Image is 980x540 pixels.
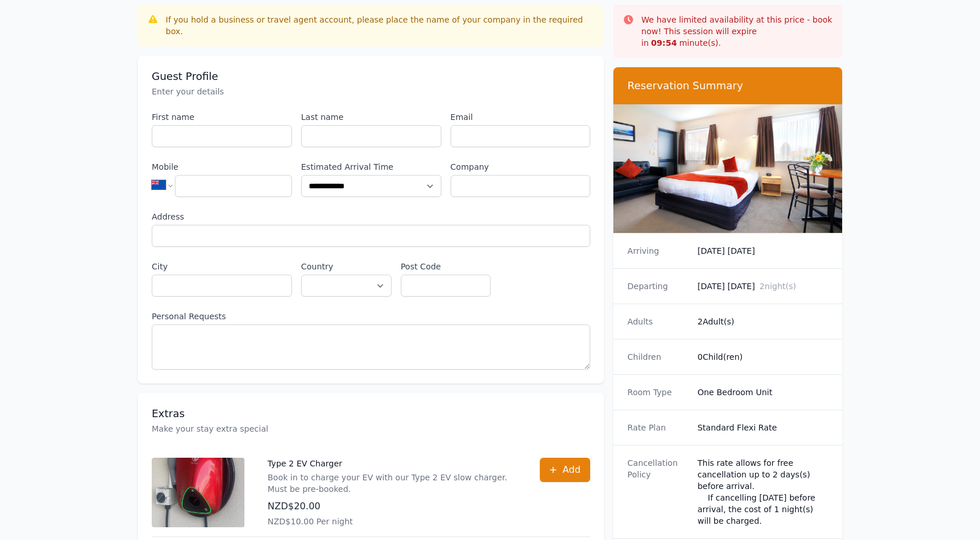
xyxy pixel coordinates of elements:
div: This rate allows for free cancellation up to 2 days(s) before arrival. If cancelling [DATE] befor... [697,457,828,527]
dd: 2 Adult(s) [697,316,828,327]
dt: Arriving [627,245,688,257]
dt: Rate Plan [627,422,688,433]
label: City [152,261,292,272]
label: First name [152,111,292,123]
dd: [DATE] [DATE] [697,280,828,292]
h3: Guest Profile [152,70,590,83]
button: Add [540,458,590,482]
h3: Reservation Summary [627,79,828,93]
h3: Extras [152,407,590,421]
strong: 09 : 54 [651,38,677,48]
label: Country [301,261,392,272]
dt: Adults [627,316,688,327]
p: NZD$10.00 Per night [268,516,517,527]
div: If you hold a business or travel agent account, please place the name of your company in the requ... [166,14,595,37]
p: Type 2 EV Charger [268,458,517,469]
label: Estimated Arrival Time [301,161,441,173]
span: Add [562,463,580,477]
label: Company [451,161,591,173]
label: Mobile [152,161,292,173]
span: 2 night(s) [759,282,796,291]
dt: Room Type [627,386,688,398]
label: Address [152,211,590,222]
dt: Cancellation Policy [627,457,688,527]
label: Post Code [401,261,491,272]
dd: 0 Child(ren) [697,351,828,363]
label: Personal Requests [152,311,590,322]
p: Enter your details [152,86,590,97]
p: Make your stay extra special [152,423,590,435]
p: We have limited availability at this price - book now! This session will expire in minute(s). [641,14,833,49]
p: NZD$20.00 [268,499,517,513]
dd: One Bedroom Unit [697,386,828,398]
label: Last name [301,111,441,123]
dt: Departing [627,280,688,292]
label: Email [451,111,591,123]
p: Book in to charge your EV with our Type 2 EV slow charger. Must be pre-booked. [268,472,517,495]
dd: Standard Flexi Rate [697,422,828,433]
dd: [DATE] [DATE] [697,245,828,257]
img: One Bedroom Unit [613,104,842,233]
img: Type 2 EV Charger [152,458,244,527]
dt: Children [627,351,688,363]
